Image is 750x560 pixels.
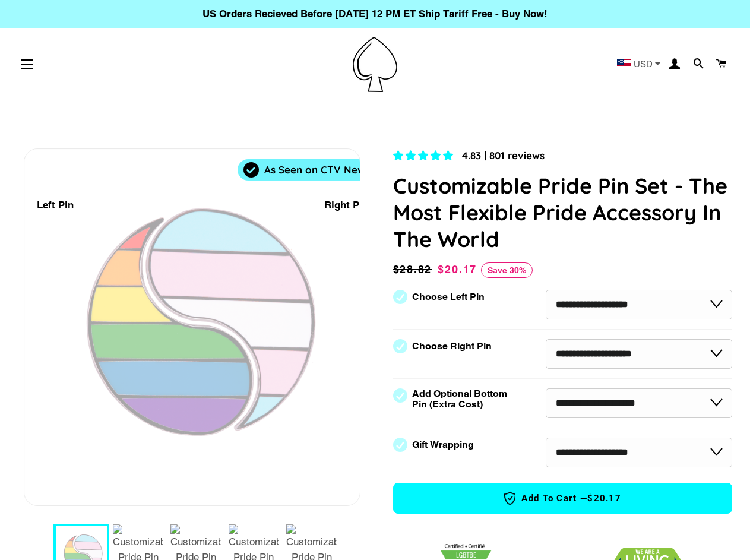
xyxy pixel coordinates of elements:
label: Choose Left Pin [412,292,485,302]
span: Add to Cart — [412,491,714,506]
div: Right Pin [324,197,368,213]
label: Choose Right Pin [412,341,492,352]
img: Pin-Ace [353,37,397,92]
h1: Customizable Pride Pin Set - The Most Flexible Pride Accessory In The World [393,172,733,252]
div: 1 / 7 [24,149,360,505]
span: $20.17 [438,263,477,276]
span: $28.82 [393,261,435,278]
label: Add Optional Bottom Pin (Extra Cost) [412,388,512,410]
span: Save 30% [481,262,533,278]
span: $20.17 [587,492,621,505]
span: 4.83 stars [393,150,456,162]
label: Gift Wrapping [412,439,474,450]
button: Add to Cart —$20.17 [393,483,733,514]
span: 4.83 | 801 reviews [462,149,545,162]
span: USD [634,59,653,68]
